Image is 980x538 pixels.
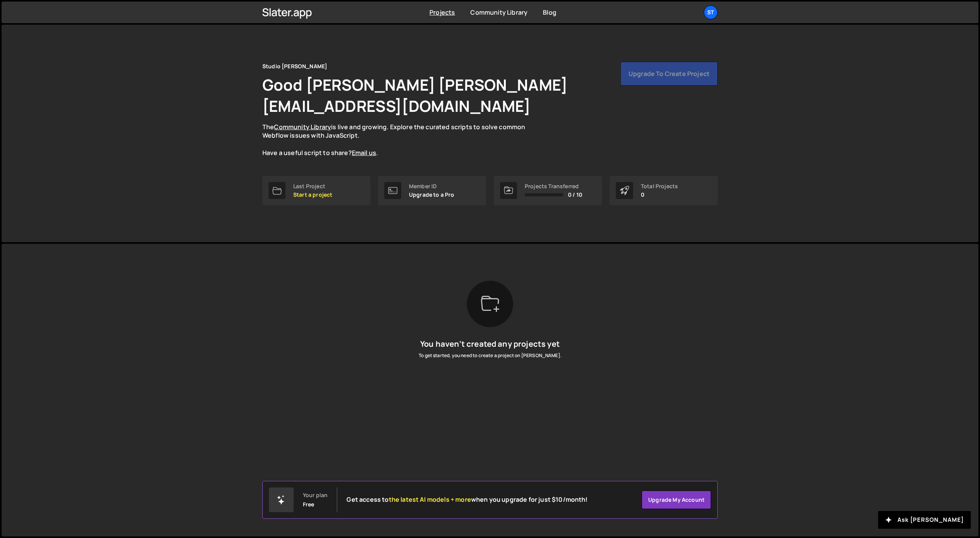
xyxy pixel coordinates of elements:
[409,192,455,198] p: Upgrade to a Pro
[262,62,327,71] div: Studio [PERSON_NAME]
[293,192,332,198] p: Start a project
[419,339,561,349] h5: You haven’t created any projects yet
[274,123,331,131] a: Community Library
[641,192,678,198] p: 0
[262,176,370,205] a: Last Project Start a project
[525,183,582,189] div: Projects Transferred
[389,495,471,504] span: the latest AI models + more
[641,183,678,189] div: Total Projects
[262,74,648,116] h1: Good [PERSON_NAME] [PERSON_NAME][EMAIL_ADDRESS][DOMAIN_NAME]
[568,192,582,198] span: 0 / 10
[419,352,561,359] p: To get started, you need to create a project on [PERSON_NAME].
[352,148,376,157] a: Email us
[642,491,711,509] a: Upgrade my account
[429,8,455,17] a: Projects
[293,183,332,189] div: Last Project
[409,183,455,189] div: Member ID
[346,496,588,503] h2: Get access to when you upgrade for just $10/month!
[470,8,527,17] a: Community Library
[543,8,556,17] a: Blog
[878,511,971,529] button: Ask [PERSON_NAME]
[262,123,540,157] p: The is live and growing. Explore the curated scripts to solve common Webflow issues with JavaScri...
[303,492,328,498] div: Your plan
[704,5,718,19] a: St
[303,501,314,508] div: Free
